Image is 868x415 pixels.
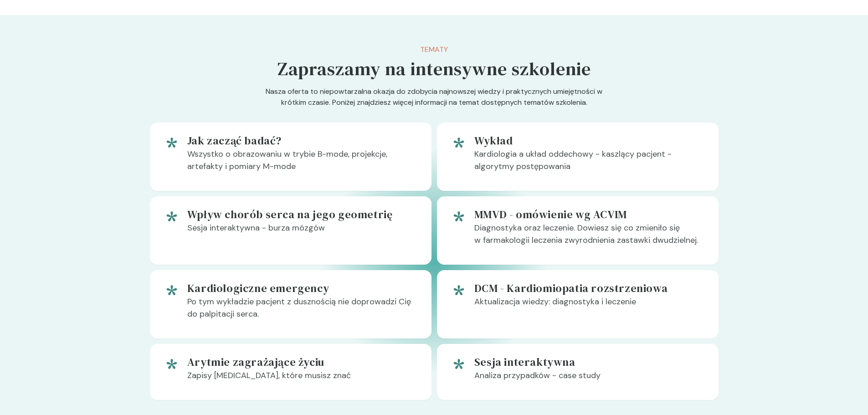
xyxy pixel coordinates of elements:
h5: MMVD - omówienie wg ACVIM [474,207,704,222]
h5: Zapraszamy na intensywne szkolenie [277,55,591,82]
h5: Arytmie zagrażające życiu [187,355,417,369]
p: Diagnostyka oraz leczenie. Dowiesz się co zmieniło się w farmakologii leczenia zwyrodnienia zasta... [474,222,704,254]
p: Wszystko o obrazowaniu w trybie B-mode, projekcje, artefakty i pomiary M-mode [187,148,417,180]
p: Analiza przypadków - case study [474,369,704,389]
h5: Jak zacząć badać? [187,133,417,148]
h5: DCM - Kardiomiopatia rozstrzeniowa [474,281,704,296]
p: Aktualizacja wiedzy: diagnostyka i leczenie [474,296,704,315]
h5: Wpływ chorób serca na jego geometrię [187,207,417,222]
p: Kardiologia a układ oddechowy - kaszlący pacjent - algorytmy postępowania [474,148,704,180]
p: Tematy [277,44,591,55]
h5: Sesja interaktywna [474,355,704,369]
h5: Wykład [474,133,704,148]
p: Nasza oferta to niepowtarzalna okazja do zdobycia najnowszej wiedzy i praktycznych umiejętności w... [259,86,609,123]
p: Sesja interaktywna - burza mózgów [187,222,417,241]
p: Po tym wykładzie pacjent z dusznością nie doprowadzi Cię do palpitacji serca. [187,296,417,328]
p: Zapisy [MEDICAL_DATA], które musisz znać [187,369,417,389]
h5: Kardiologiczne emergency [187,281,417,296]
